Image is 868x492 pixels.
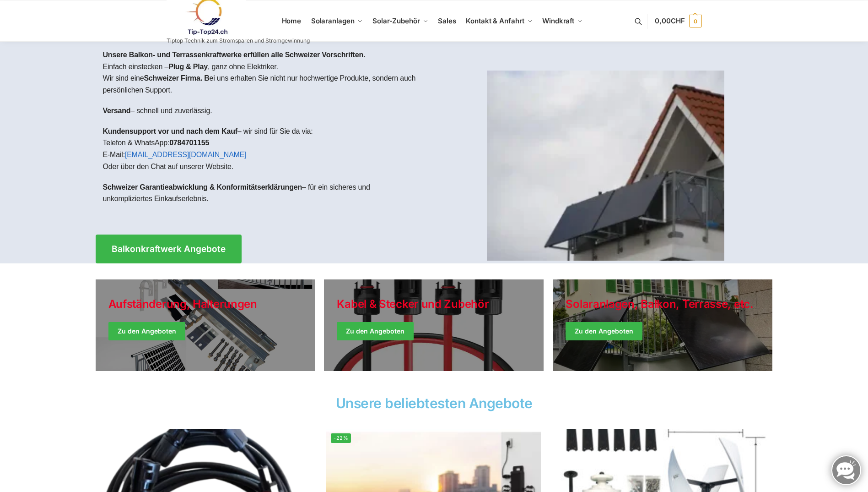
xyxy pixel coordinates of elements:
p: – schnell und zuverlässig. [103,105,427,117]
a: Windkraft [539,0,587,42]
p: Wir sind eine ei uns erhalten Sie nicht nur hochwertige Produkte, sondern auch persönlichen Support. [103,72,427,96]
p: – für ein sicheres und unkompliziertes Einkaufserlebnis. [103,181,427,205]
a: Balkonkraftwerk Angebote [96,235,242,263]
a: Solar-Zubehör [369,0,432,42]
a: 0,00CHF 0 [655,7,701,35]
strong: Unsere Balkon- und Terrassenkraftwerke erfüllen alle Schweizer Vorschriften. [103,51,366,59]
div: Einfach einstecken – , ganz ohne Elektriker. [96,42,434,221]
p: – wir sind für Sie da via: Telefon & WhatsApp: E-Mail: Oder über den Chat auf unserer Website. [103,126,427,172]
span: Solaranlagen [311,16,355,25]
a: Holiday Style [324,279,544,371]
strong: Kundensupport vor und nach dem Kauf [103,127,237,135]
strong: Versand [103,107,131,115]
strong: Schweizer Firma. B [144,74,209,82]
span: Balkonkraftwerk Angebote [112,245,226,253]
span: Windkraft [542,16,574,25]
p: Tiptop Technik zum Stromsparen und Stromgewinnung [167,38,310,44]
span: CHF [671,16,685,25]
h2: Unsere beliebtesten Angebote [96,396,773,410]
a: [EMAIL_ADDRESS][DOMAIN_NAME] [125,151,247,159]
a: Kontakt & Anfahrt [462,0,536,42]
span: Sales [438,16,456,25]
strong: 0784701155 [169,139,209,147]
img: Home 1 [487,71,724,261]
a: Holiday Style [96,279,315,371]
span: 0,00 [655,16,685,25]
span: 0 [689,15,702,27]
span: Kontakt & Anfahrt [466,16,524,25]
a: Sales [434,0,460,42]
span: Solar-Zubehör [372,16,420,25]
strong: Schweizer Garantieabwicklung & Konformitätserklärungen [103,183,302,191]
a: Solaranlagen [307,0,366,42]
strong: Plug & Play [168,63,208,71]
a: Winter Jackets [553,279,772,371]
